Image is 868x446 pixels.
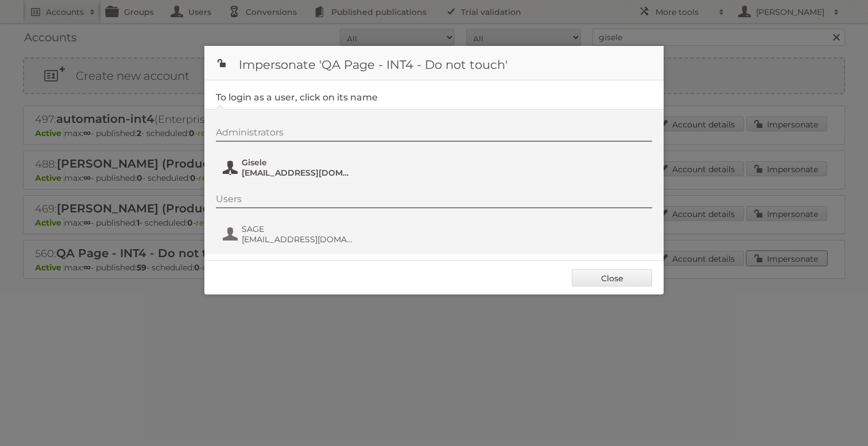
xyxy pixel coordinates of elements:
span: [EMAIL_ADDRESS][DOMAIN_NAME] [242,234,353,245]
h1: Impersonate 'QA Page - INT4 - Do not touch' [204,46,664,80]
div: Administrators [216,127,652,142]
span: Gisele [242,157,353,168]
span: [EMAIL_ADDRESS][DOMAIN_NAME] [242,168,353,178]
div: Users [216,193,652,208]
span: SAGE [242,224,353,234]
button: Gisele [EMAIL_ADDRESS][DOMAIN_NAME] [222,156,356,179]
button: SAGE [EMAIL_ADDRESS][DOMAIN_NAME] [222,223,356,246]
a: Close [572,269,652,286]
legend: To login as a user, click on its name [216,92,378,103]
